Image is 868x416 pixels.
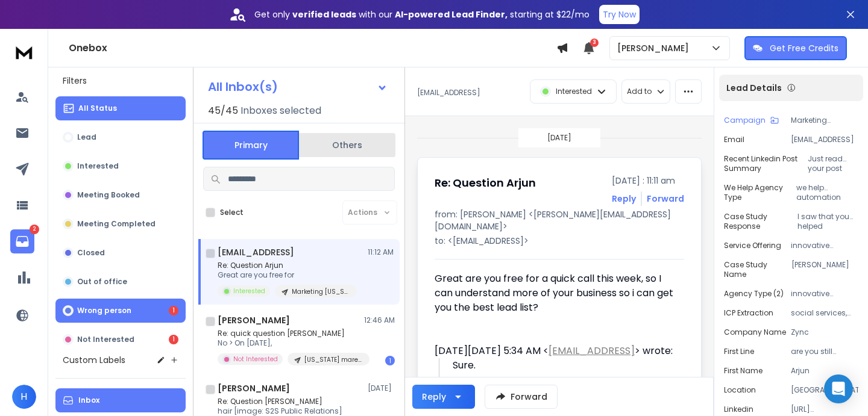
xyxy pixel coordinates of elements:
[724,116,766,125] p: Campaign
[796,183,858,202] p: we help automation agencies
[417,88,480,98] p: [EMAIL_ADDRESS]
[220,208,244,217] label: Select
[77,335,134,344] p: Not Interested
[292,287,350,296] p: Marketing [US_STATE] and [US_STATE]
[218,338,362,348] p: No > On [DATE],
[218,246,294,258] h1: [EMAIL_ADDRESS]
[78,104,117,113] p: All Status
[617,42,694,54] p: [PERSON_NAME]
[435,235,684,247] p: to: <[EMAIL_ADDRESS]>
[603,8,636,20] p: Try Now
[55,96,186,120] button: All Status
[12,385,36,409] button: H
[412,385,475,409] button: Reply
[791,405,858,414] p: [URL][DOMAIN_NAME]
[485,385,558,409] button: Forward
[77,161,119,171] p: Interested
[77,219,156,229] p: Meeting Completed
[724,366,763,376] p: First Name
[724,260,791,279] p: Case Study Name
[368,383,395,393] p: [DATE]
[791,308,858,318] p: social services, health companies
[627,87,652,96] p: Add to
[77,190,140,200] p: Meeting Booked
[30,225,39,234] p: 2
[218,382,290,394] h1: [PERSON_NAME]
[385,356,395,365] div: 1
[724,308,773,318] p: ICP Extraction
[63,354,125,366] h3: Custom Labels
[791,116,858,125] p: Marketing [US_STATE] and [US_STATE]
[724,116,779,125] button: Campaign
[77,248,105,258] p: Closed
[55,270,186,294] button: Out of office
[218,314,290,326] h1: [PERSON_NAME]
[198,75,397,99] button: All Inbox(s)
[208,104,238,118] span: 45 / 45
[791,289,858,299] p: innovative solutions agency
[724,289,784,299] p: Agency Type (2)
[791,135,858,144] p: [EMAIL_ADDRESS]
[78,396,99,405] p: Inbox
[549,344,635,358] a: [EMAIL_ADDRESS]
[422,391,446,403] div: Reply
[55,328,186,352] button: Not Interested1
[292,8,356,20] strong: verified leads
[770,42,838,54] p: Get Free Credits
[744,36,847,60] button: Get Free Credits
[203,131,299,160] button: Primary
[69,41,556,55] h1: Onebox
[453,358,675,373] div: Sure.
[218,406,362,416] p: hair [image: S2S Public Relations]
[724,405,753,414] p: linkedin
[435,208,684,232] p: from: [PERSON_NAME] <[PERSON_NAME][EMAIL_ADDRESS][DOMAIN_NAME]>
[364,315,395,325] p: 12:46 AM
[55,241,186,265] button: Closed
[726,82,782,94] p: Lead Details
[824,374,853,403] div: Open Intercom Messenger
[647,193,684,205] div: Forward
[791,260,859,279] p: [PERSON_NAME]
[368,247,395,257] p: 11:12 AM
[435,175,536,191] h1: Re: Question Arjun
[724,347,754,356] p: First line
[612,175,684,187] p: [DATE] : 11:11 am
[12,41,36,63] img: logo
[169,306,178,315] div: 1
[55,183,186,207] button: Meeting Booked
[724,212,797,231] p: Case Study Response
[724,241,781,250] p: Service Offering
[55,212,186,236] button: Meeting Completed
[612,193,636,205] button: Reply
[724,385,756,395] p: location
[808,154,858,173] p: Just read your post about AI agents evolving into valuable business partners.
[77,306,131,315] p: Wrong person
[435,272,675,315] div: Great are you free for a quick call this week, so I can understand more of your business so i can...
[791,385,858,395] p: [GEOGRAPHIC_DATA]
[55,299,186,323] button: Wrong person1
[724,183,796,202] p: we help Agency Type
[77,132,96,142] p: Lead
[556,87,592,96] p: Interested
[55,388,186,412] button: Inbox
[304,355,362,364] p: [US_STATE] marekting agency with clay
[10,229,34,253] a: 2
[435,344,675,358] div: [DATE][DATE] 5:34 AM < > wrote:
[218,270,357,280] p: Great are you free for
[169,335,178,344] div: 1
[797,212,858,231] p: I saw that you helped [PERSON_NAME] get hours saved in post-production - Impressive.
[254,8,590,20] p: Get only with our starting at $22/mo
[791,347,858,356] p: are you still working with companies like [PERSON_NAME]?
[724,328,786,337] p: Company Name
[791,328,858,337] p: Zync
[299,132,395,158] button: Others
[395,8,508,20] strong: AI-powered Lead Finder,
[77,277,127,287] p: Out of office
[218,329,362,338] p: Re: quick question [PERSON_NAME]
[218,397,362,406] p: Re: Question [PERSON_NAME]
[791,366,858,376] p: Arjun
[233,287,265,296] p: Interested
